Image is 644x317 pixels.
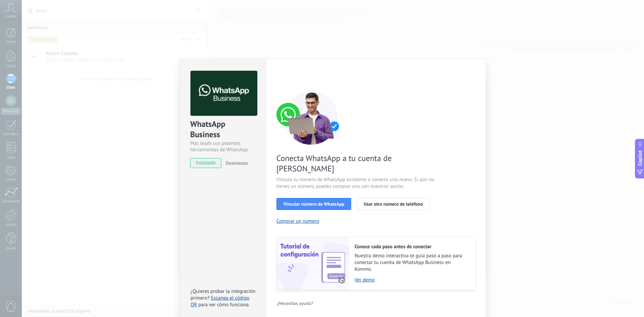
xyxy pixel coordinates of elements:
img: connect number [276,91,347,145]
h2: Conoce cada paso antes de conectar [355,244,469,250]
button: Usar otro número de teléfono [357,198,430,210]
button: Desinstalar [223,158,248,168]
span: Copilot [637,150,643,166]
span: Desinstalar [226,160,248,166]
span: Vincular número de WhatsApp [283,202,344,206]
button: Comprar un número [276,218,319,224]
span: Usar otro número de teléfono [364,202,423,206]
button: ¿Necesitas ayuda? [276,298,314,308]
span: para ver cómo funciona. [198,302,250,308]
span: Nuestra demo interactiva te guía paso a paso para conectar tu cuenta de WhatsApp Business en Kommo. [355,253,469,273]
span: ¿Quieres probar la integración primero? [191,288,256,301]
span: Conecta WhatsApp a tu cuenta de [PERSON_NAME] [276,153,436,174]
img: logo_main.png [191,71,257,116]
div: Más leads con potentes herramientas de WhatsApp [190,140,256,153]
div: WhatsApp Business [190,119,256,140]
button: Vincular número de WhatsApp [276,198,351,210]
a: Ver demo [355,277,469,283]
a: Escanea el código QR [191,295,249,308]
span: ¿Necesitas ayuda? [277,301,313,306]
span: Vincula tu número de WhatsApp existente o conecta uno nuevo. Si aún no tienes un número, puedes c... [276,176,436,190]
span: instalado [191,158,221,168]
